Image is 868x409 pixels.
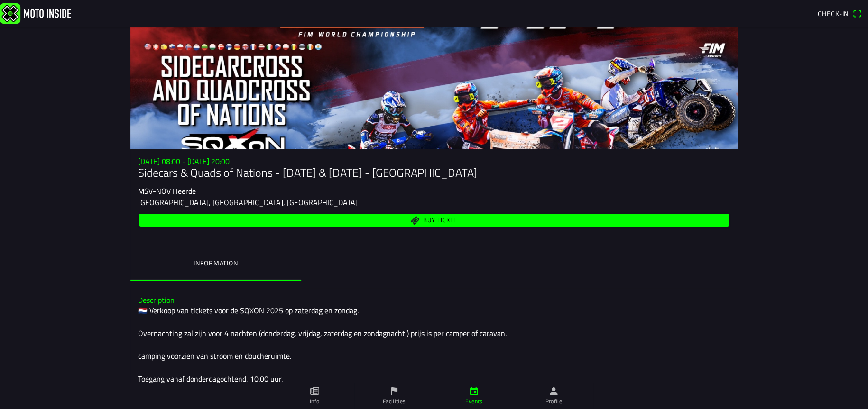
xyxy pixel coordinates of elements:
ion-label: Facilities [383,397,406,406]
ion-icon: flag [389,386,399,396]
ion-icon: calendar [469,386,479,396]
ion-text: [GEOGRAPHIC_DATA], [GEOGRAPHIC_DATA], [GEOGRAPHIC_DATA] [138,197,358,208]
h3: [DATE] 08:00 - [DATE] 20:00 [138,157,730,166]
span: Check-in [818,9,849,18]
ion-label: Information [194,258,238,268]
ion-label: Info [310,397,319,406]
h1: Sidecars & Quads of Nations - [DATE] & [DATE] - [GEOGRAPHIC_DATA] [138,166,730,180]
h3: Description [138,296,730,305]
ion-text: MSV-NOV Heerde [138,185,196,197]
ion-label: Profile [545,397,562,406]
ion-icon: person [548,386,559,396]
ion-label: Events [465,397,482,406]
a: Check-inqr scanner [813,5,866,21]
ion-icon: paper [309,386,320,396]
span: Buy ticket [423,217,457,223]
